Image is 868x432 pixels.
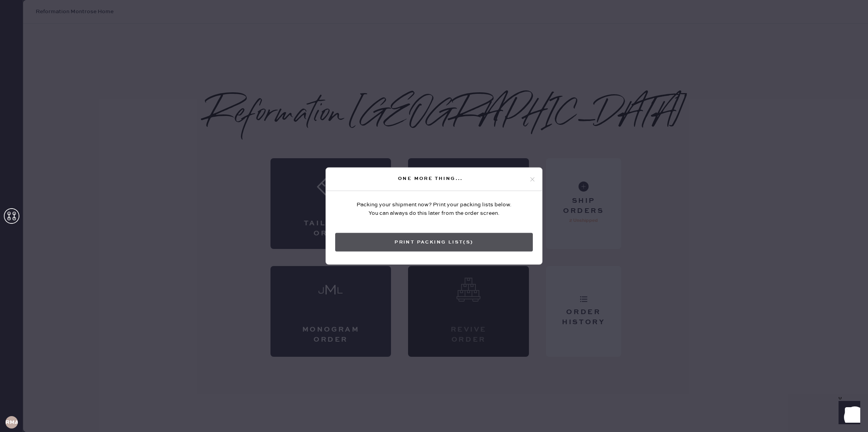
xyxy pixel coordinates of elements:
[831,397,865,430] iframe: Front Chat
[332,174,529,183] div: One more thing...
[356,200,511,218] div: Packing your shipment now? Print your packing lists below. You can always do this later from the ...
[5,420,18,425] h3: RMA
[335,233,533,252] button: Print Packing List(s)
